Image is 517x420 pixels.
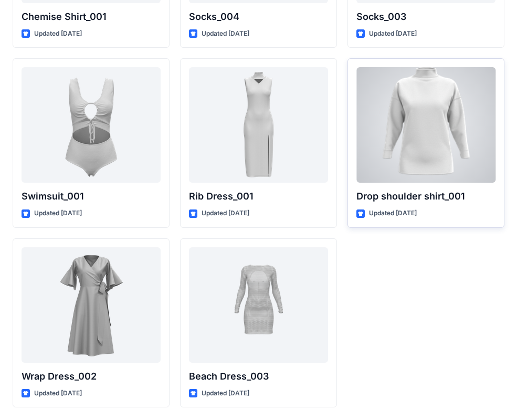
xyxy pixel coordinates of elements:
p: Updated [DATE] [202,208,249,219]
a: Beach Dress_003 [189,247,328,363]
p: Swimsuit_001 [22,189,161,204]
p: Updated [DATE] [202,388,249,399]
p: Socks_003 [356,9,495,24]
p: Updated [DATE] [202,28,249,39]
p: Wrap Dress_002 [22,369,161,384]
p: Socks_004 [189,9,328,24]
p: Drop shoulder shirt_001 [356,189,495,204]
p: Updated [DATE] [34,28,82,39]
p: Updated [DATE] [34,208,82,219]
a: Wrap Dress_002 [22,247,161,363]
a: Drop shoulder shirt_001 [356,67,495,183]
p: Updated [DATE] [369,208,417,219]
p: Updated [DATE] [34,388,82,399]
p: Beach Dress_003 [189,369,328,384]
p: Updated [DATE] [369,28,417,39]
p: Rib Dress_001 [189,189,328,204]
a: Rib Dress_001 [189,67,328,183]
p: Chemise Shirt_001 [22,9,161,24]
a: Swimsuit_001 [22,67,161,183]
